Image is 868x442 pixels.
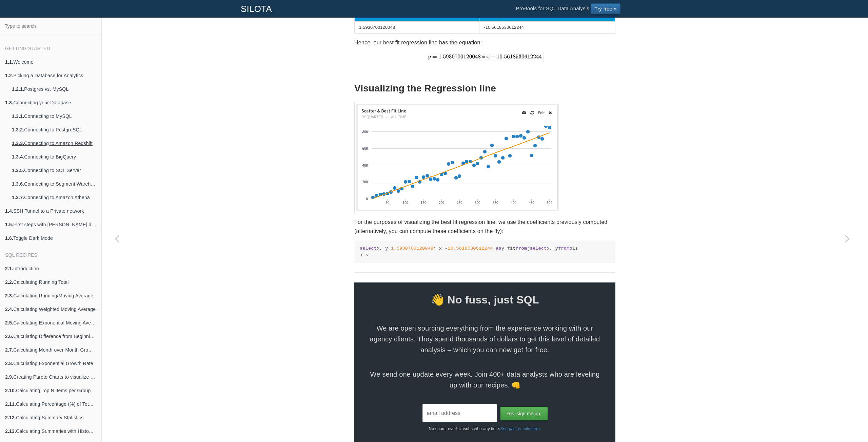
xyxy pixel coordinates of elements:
[354,38,615,47] p: Hence, our best fit regression line has the equation:
[516,246,527,251] span: from
[12,113,24,119] b: 1.3.1.
[102,35,132,442] a: Previous page: Calculating Z-Score
[479,22,615,34] td: -10.5618530612244
[12,195,24,200] b: 1.3.7.
[354,422,615,432] p: No spam, ever! Unsubscribe any time.
[422,404,497,422] input: email address
[7,191,101,204] a: 1.3.7.Connecting to Amazon Athena
[236,0,277,17] a: SILOTA
[368,369,602,391] span: We send one update every week. Join 400+ data analysts who are leveling up with our recipes. 👊
[5,415,16,420] b: 2.12.
[355,22,479,34] td: 1.5930700120048
[509,0,627,17] li: Pro-tools for SQL Data Analysis.
[354,217,615,236] p: For the purposes of visualizing the best fit regression line, we use the coefficients previously ...
[5,347,13,353] b: 2.7.
[5,334,13,339] b: 2.6.
[5,73,13,78] b: 1.2.
[5,428,16,434] b: 2.13.
[5,293,13,298] b: 2.3.
[7,150,101,164] a: 1.3.4.Connecting to BigQuery
[12,154,24,160] b: 1.3.4.
[5,279,13,285] b: 2.2.
[834,408,860,434] iframe: Drift Widget Chat Controller
[12,127,24,132] b: 1.3.2.
[7,164,101,177] a: 1.3.5.Connecting to SQL Server
[500,426,541,431] a: See past emails here.
[5,374,13,380] b: 2.9.
[496,246,501,251] span: as
[354,291,615,309] span: 👋 No fuss, just SQL
[5,100,13,105] b: 1.3.
[5,307,13,312] b: 2.4.
[368,323,602,355] span: We are open sourcing everything from the experience working with our agency clients. They spend t...
[5,208,13,214] b: 1.4.
[12,141,24,146] b: 1.3.3.
[5,59,13,65] b: 1.1.
[5,361,13,366] b: 2.8.
[7,136,101,150] a: 1.3.3.Connecting to Amazon Redshift
[5,401,16,407] b: 2.11.
[12,168,24,173] b: 1.3.5.
[7,109,101,123] a: 1.3.1.Connecting to MySQL
[448,246,493,251] span: 10.5618530612244
[5,388,16,393] b: 2.10.
[12,86,24,92] b: 1.2.1.
[354,83,615,94] h2: Visualizing the Regression line
[558,246,569,251] span: from
[591,3,620,14] a: Try free »
[426,52,544,62] img: _mathjax_7d222751.svg
[2,20,99,33] input: Type to search
[391,246,433,251] span: 1.5930700120048
[500,407,548,420] input: Yes, sign me up.
[5,235,13,241] b: 1.6.
[7,123,101,136] a: 1.3.2.Connecting to PostgreSQL
[12,181,24,187] b: 1.3.6.
[7,82,101,96] a: 1.2.1.Postgres vs. MySQL
[5,222,13,227] b: 1.5.
[5,320,13,325] b: 2.5.
[5,266,13,271] b: 2.1.
[832,35,863,442] a: Next page: Forecasting in presence of Seasonal effects using the Ratio to Moving Average method
[530,246,547,251] span: select
[360,245,610,258] code: x, y, * x - y_fit ( x, y ols ) s
[360,246,377,251] span: select
[7,177,101,191] a: 1.3.6.Connecting to Segment Warehouse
